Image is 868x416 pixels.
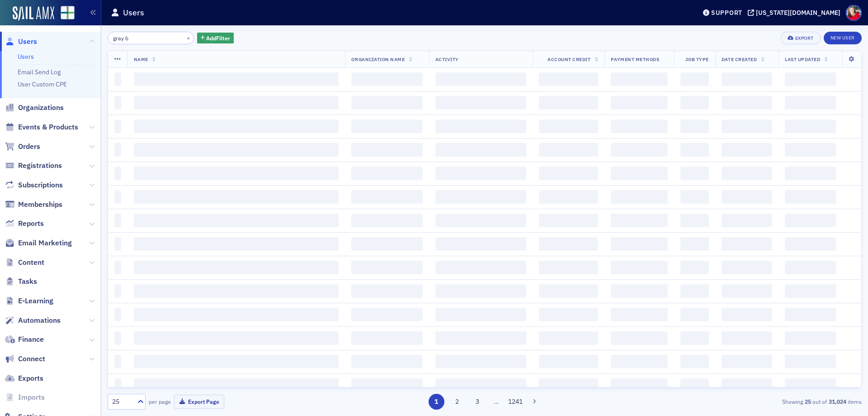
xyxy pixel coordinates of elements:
[539,261,599,274] span: ‌
[785,167,836,180] span: ‌
[351,284,422,298] span: ‌
[711,9,742,17] div: Support
[5,373,43,383] a: Exports
[680,237,709,251] span: ‌
[351,378,422,392] span: ‌
[134,261,339,274] span: ‌
[114,237,121,251] span: ‌
[351,167,422,180] span: ‌
[18,200,62,210] span: Memberships
[539,72,599,86] span: ‌
[351,355,422,368] span: ‌
[114,355,121,368] span: ‌
[351,331,422,345] span: ‌
[722,284,772,298] span: ‌
[134,56,148,62] span: Name
[435,214,526,227] span: ‌
[134,120,339,133] span: ‌
[5,392,45,402] a: Imports
[611,214,667,227] span: ‌
[18,37,37,47] span: Users
[5,37,37,47] a: Users
[611,167,667,180] span: ‌
[5,316,61,325] a: Automations
[435,56,459,62] span: Activity
[611,96,667,110] span: ‌
[680,331,709,345] span: ‌
[114,214,121,227] span: ‌
[18,316,61,325] span: Automations
[722,190,772,204] span: ‌
[680,261,709,274] span: ‌
[680,120,709,133] span: ‌
[134,355,339,368] span: ‌
[351,190,422,204] span: ‌
[54,6,75,21] a: View Homepage
[114,261,121,274] span: ‌
[680,190,709,204] span: ‌
[18,238,72,248] span: Email Marketing
[785,214,836,227] span: ‌
[351,308,422,321] span: ‌
[174,395,224,409] button: Export Page
[785,96,836,110] span: ‌
[5,122,78,132] a: Events & Products
[18,335,44,344] span: Finance
[184,33,193,42] button: ×
[5,354,45,364] a: Connect
[722,355,772,368] span: ‌
[108,32,194,44] input: Search…
[685,56,709,62] span: Job Type
[748,10,844,16] button: [US_STATE][DOMAIN_NAME]
[539,96,599,110] span: ‌
[611,190,667,204] span: ‌
[18,53,34,61] a: Users
[680,96,709,110] span: ‌
[435,237,526,251] span: ‌
[18,277,37,287] span: Tasks
[785,143,836,157] span: ‌
[134,72,339,86] span: ‌
[785,237,836,251] span: ‌
[611,308,667,321] span: ‌
[114,378,121,392] span: ‌
[617,397,862,406] div: Showing out of items
[539,355,599,368] span: ‌
[134,143,339,157] span: ‌
[827,397,848,406] strong: 31,024
[611,120,667,133] span: ‌
[785,331,836,345] span: ‌
[18,258,44,268] span: Content
[435,284,526,298] span: ‌
[13,6,54,21] a: SailAMX
[680,214,709,227] span: ‌
[781,32,820,44] button: Export
[134,96,339,110] span: ‌
[5,142,40,152] a: Orders
[539,331,599,345] span: ‌
[112,397,132,406] div: 25
[680,308,709,321] span: ‌
[5,103,64,113] a: Organizations
[18,80,67,88] a: User Custom CPE
[722,308,772,321] span: ‌
[351,143,422,157] span: ‌
[785,284,836,298] span: ‌
[785,190,836,204] span: ‌
[435,167,526,180] span: ‌
[18,122,78,132] span: Events & Products
[611,331,667,345] span: ‌
[680,143,709,157] span: ‌
[611,72,667,86] span: ‌
[785,308,836,321] span: ‌
[114,331,121,345] span: ‌
[149,397,171,406] label: per page
[429,394,444,410] button: 1
[756,9,840,17] div: [US_STATE][DOMAIN_NAME]
[611,284,667,298] span: ‌
[18,392,45,402] span: Imports
[435,378,526,392] span: ‌
[435,72,526,86] span: ‌
[114,190,121,204] span: ‌
[722,237,772,251] span: ‌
